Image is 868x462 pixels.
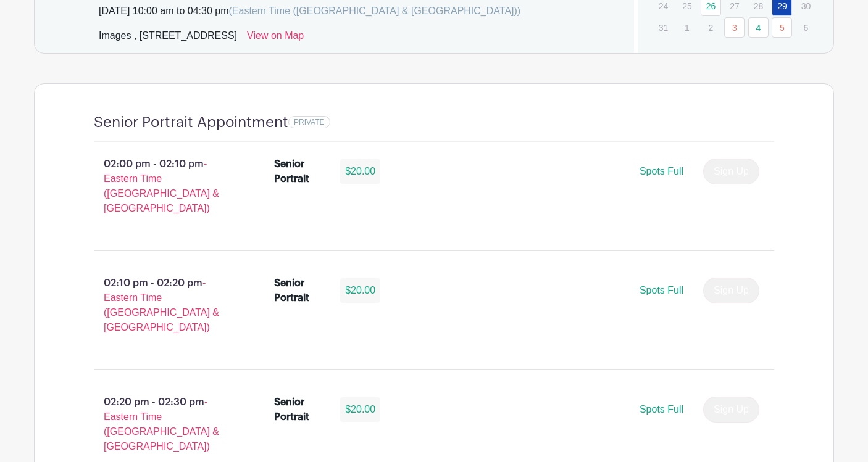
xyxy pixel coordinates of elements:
[74,390,254,459] p: 02:20 pm - 02:30 pm
[228,6,520,16] span: (Eastern Time ([GEOGRAPHIC_DATA] & [GEOGRAPHIC_DATA]))
[772,17,792,38] a: 5
[724,17,745,38] a: 3
[274,395,326,424] div: Senior Portrait
[247,28,304,48] a: View on Map
[677,18,697,37] p: 1
[340,397,380,422] div: $20.00
[94,113,288,131] h4: Senior Portrait Appointment
[640,404,683,415] span: Spots Full
[74,271,254,340] p: 02:10 pm - 02:20 pm
[274,276,326,305] div: Senior Portrait
[701,18,721,37] p: 2
[653,18,674,37] p: 31
[796,18,816,37] p: 6
[274,157,326,186] div: Senior Portrait
[640,166,683,176] span: Spots Full
[748,17,769,38] a: 4
[294,118,325,126] span: PRIVATE
[99,28,237,48] div: Images , [STREET_ADDRESS]
[340,159,380,184] div: $20.00
[99,4,520,19] div: [DATE] 10:00 am to 04:30 pm
[340,278,380,303] div: $20.00
[74,152,254,221] p: 02:00 pm - 02:10 pm
[640,285,683,295] span: Spots Full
